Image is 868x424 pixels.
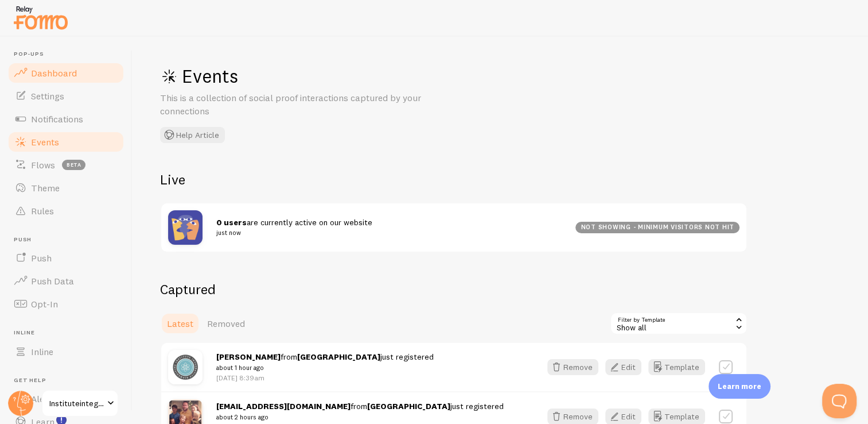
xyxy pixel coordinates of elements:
[62,160,85,170] span: beta
[216,401,351,411] a: [EMAIL_ADDRESS][DOMAIN_NAME]
[216,412,504,422] small: about 2 hours ago
[7,176,125,199] a: Theme
[7,292,125,315] a: Opt-In
[605,359,641,375] button: Edit
[160,64,504,88] h1: Events
[31,346,53,357] span: Inline
[160,280,748,298] h2: Captured
[31,90,64,102] span: Settings
[610,312,748,335] div: Show all
[575,222,739,233] div: not showing - minimum visitors not hit
[7,107,125,130] a: Notifications
[31,136,59,148] span: Events
[31,205,54,217] span: Rules
[216,228,562,238] small: just now
[14,236,125,244] span: Push
[31,252,52,264] span: Push
[216,217,247,228] strong: 0 users
[31,298,58,310] span: Opt-In
[168,210,203,245] img: pageviews.png
[31,275,74,287] span: Push Data
[648,359,705,375] button: Template
[547,359,598,375] button: Remove
[41,390,119,417] a: Instituteintegrativebiomedicine
[167,318,193,329] span: Latest
[216,401,504,422] span: from just registered
[822,384,857,418] iframe: Help Scout Beacon - Open
[200,312,252,335] a: Removed
[207,318,245,329] span: Removed
[160,312,200,335] a: Latest
[216,217,562,238] span: are currently active on our website
[7,84,125,107] a: Settings
[31,182,60,194] span: Theme
[216,373,434,383] p: [DATE] 8:39am
[160,171,748,188] h2: Live
[7,340,125,363] a: Inline
[605,359,648,375] a: Edit
[168,350,203,384] img: d24a03cffa20bed087f7396084580338
[14,51,125,58] span: Pop-ups
[7,199,125,222] a: Rules
[216,352,281,362] strong: [PERSON_NAME]
[160,127,225,143] button: Help Article
[31,67,77,79] span: Dashboard
[7,61,125,84] a: Dashboard
[7,387,125,410] a: Alerts
[31,159,55,171] span: Flows
[31,113,83,125] span: Notifications
[14,329,125,337] span: Inline
[367,401,450,411] strong: [GEOGRAPHIC_DATA]
[7,130,125,153] a: Events
[216,363,434,373] small: about 1 hour ago
[160,91,435,118] p: This is a collection of social proof interactions captured by your connections
[49,396,104,410] span: Instituteintegrativebiomedicine
[7,153,125,176] a: Flows beta
[718,381,761,392] p: Learn more
[14,377,125,384] span: Get Help
[12,3,69,32] img: fomo-relay-logo-orange.svg
[7,269,125,292] a: Push Data
[709,374,770,399] div: Learn more
[297,352,380,362] strong: [GEOGRAPHIC_DATA]
[7,246,125,269] a: Push
[216,352,434,373] span: from just registered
